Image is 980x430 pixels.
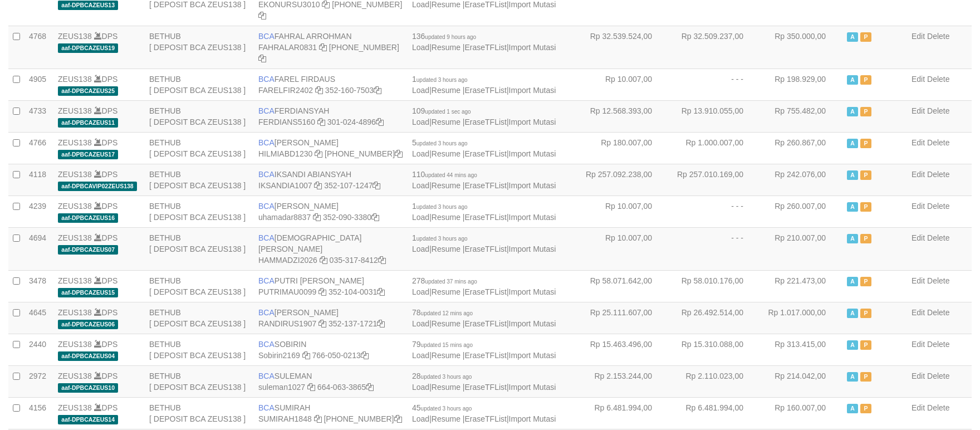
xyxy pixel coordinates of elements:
span: Paused [860,107,871,116]
span: Paused [860,32,871,42]
a: Load [412,351,429,360]
span: | | | [412,308,556,328]
a: Edit [912,32,925,41]
a: Resume [432,351,460,360]
td: BETHUB [ DEPOSIT BCA ZEUS138 ] [145,397,254,429]
td: 2440 [24,334,53,365]
td: BETHUB [ DEPOSIT BCA ZEUS138 ] [145,302,254,334]
td: BETHUB [ DEPOSIT BCA ZEUS138 ] [145,196,254,227]
a: Copy 7495214257 to clipboard [395,149,403,158]
a: EraseTFList [464,149,506,158]
span: Active [847,309,858,318]
span: Active [847,170,858,180]
a: EraseTFList [464,287,506,296]
span: Paused [860,75,871,85]
span: 1 [412,202,468,211]
a: EraseTFList [464,351,506,360]
span: aaf-DPBCAVIP02ZEUS138 [58,182,137,191]
a: EraseTFList [464,245,506,253]
a: Delete [927,403,949,412]
a: Resume [432,86,460,95]
td: Rp 13.910.055,00 [669,100,760,132]
a: Copy uhamadar8837 to clipboard [313,213,321,222]
a: Import Mutasi [509,383,556,392]
a: FAHRALAR0831 [258,43,317,52]
a: HAMMADZI2026 [258,256,317,265]
span: updated 3 hours ago [416,204,468,210]
span: aaf-DPBCAZEUS11 [58,118,118,128]
a: FARELFIR2402 [258,86,313,95]
span: 1 [412,233,468,242]
td: Rp 32.509.237,00 [669,26,760,69]
td: Rp 214.042,00 [760,365,842,397]
a: ZEUS138 [58,202,92,211]
span: Paused [860,309,871,318]
a: Copy 3010244896 to clipboard [376,118,384,126]
td: DPS [53,302,145,334]
span: aaf-DPBCAZEUS10 [58,383,118,393]
a: Import Mutasi [509,43,556,52]
td: SOBIRIN 766-050-0213 [254,334,408,365]
a: Resume [432,181,460,190]
td: Rp 1.017.000,00 [760,302,842,334]
td: Rp 221.473,00 [760,270,842,302]
a: ZEUS138 [58,276,92,285]
span: | | | [412,106,556,126]
span: Active [847,107,858,116]
span: Paused [860,139,871,148]
a: Edit [912,75,925,84]
a: Resume [432,414,460,423]
td: Rp 10.007,00 [577,227,669,270]
td: DPS [53,100,145,132]
span: 78 [412,308,473,317]
a: Load [412,181,429,190]
a: Edit [912,202,925,211]
span: Active [847,340,858,350]
span: updated 15 mins ago [421,342,473,348]
td: IKSANDI ABIANSYAH 352-107-1247 [254,164,408,196]
span: aaf-DPBCAZEUS25 [58,86,118,96]
a: Delete [927,75,949,84]
span: updated 3 hours ago [416,77,468,83]
td: - - - [669,227,760,270]
span: Paused [860,372,871,382]
td: Rp 260.007,00 [760,196,842,227]
a: Edit [912,340,925,349]
a: RANDIRUS1907 [258,319,316,328]
a: Copy FAHRALAR0831 to clipboard [319,43,327,52]
span: updated 1 sec ago [425,109,471,115]
span: Active [847,75,858,85]
td: Rp 10.007,00 [577,69,669,100]
span: | | | [412,276,556,296]
a: uhamadar8837 [258,213,311,222]
a: Copy 3521607503 to clipboard [374,86,381,95]
a: ZEUS138 [58,75,92,84]
span: Paused [860,340,871,350]
span: aaf-DPBCAZEUS16 [58,213,118,223]
a: suleman1027 [258,383,305,392]
span: updated 3 hours ago [421,405,472,412]
a: Copy SUMIRAH1848 to clipboard [314,414,322,423]
td: 2972 [24,365,53,397]
td: 4766 [24,132,53,164]
span: updated 44 mins ago [425,172,477,178]
a: Load [412,213,429,222]
a: Import Mutasi [509,181,556,190]
span: | | | [412,340,556,360]
td: [PERSON_NAME] 352-137-1721 [254,302,408,334]
span: updated 12 mins ago [421,310,473,316]
a: Delete [927,202,949,211]
a: ZEUS138 [58,403,92,412]
td: Rp 313.415,00 [760,334,842,365]
td: Rp 198.929,00 [760,69,842,100]
td: - - - [669,69,760,100]
td: BETHUB [ DEPOSIT BCA ZEUS138 ] [145,365,254,397]
span: | | | [412,403,556,423]
td: FAREL FIRDAUS 352-160-7503 [254,69,408,100]
a: Edit [912,372,925,380]
a: Resume [432,213,460,222]
td: SULEMAN 664-063-3865 [254,365,408,397]
span: BCA [258,403,275,412]
span: 278 [412,276,477,285]
a: Copy 6640633865 to clipboard [366,383,374,392]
